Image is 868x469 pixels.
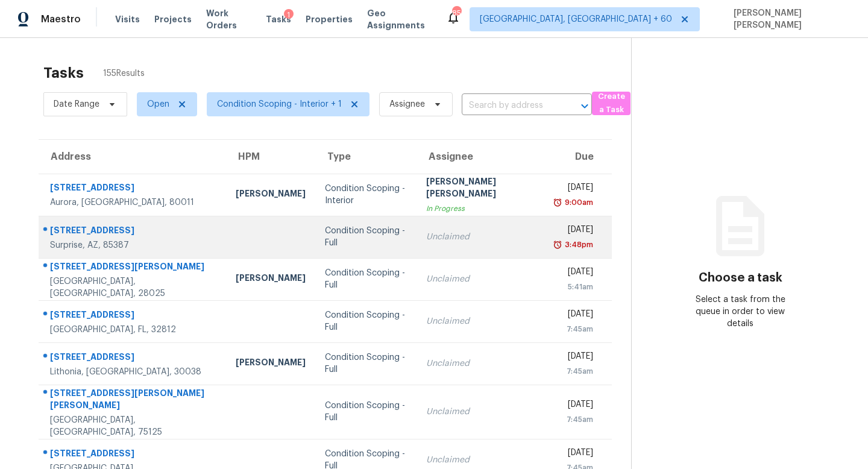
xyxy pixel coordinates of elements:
[417,140,548,174] th: Assignee
[306,13,353,25] span: Properties
[284,9,294,21] div: 1
[426,273,538,285] div: Unclaimed
[557,398,593,414] div: [DATE]
[557,350,593,365] div: [DATE]
[103,68,145,80] span: 155 Results
[236,272,306,287] div: [PERSON_NAME]
[699,272,782,284] h3: Choose a task
[547,140,612,174] th: Due
[41,13,81,25] span: Maestro
[154,13,192,25] span: Projects
[426,315,538,327] div: Unclaimed
[325,400,406,424] div: Condition Scoping - Full
[576,98,593,115] button: Open
[325,225,406,249] div: Condition Scoping - Full
[50,239,216,251] div: Surprise, AZ, 85387
[592,92,631,115] button: Create a Task
[50,324,216,336] div: [GEOGRAPHIC_DATA], FL, 32812
[50,224,216,239] div: [STREET_ADDRESS]
[325,267,406,291] div: Condition Scoping - Full
[325,183,406,207] div: Condition Scoping - Interior
[236,187,306,203] div: [PERSON_NAME]
[562,197,593,209] div: 9:00am
[557,281,593,293] div: 5:41am
[426,357,538,370] div: Unclaimed
[147,98,169,110] span: Open
[325,309,406,333] div: Condition Scoping - Full
[557,224,593,239] div: [DATE]
[462,96,558,115] input: Search by address
[226,140,315,174] th: HPM
[557,266,593,281] div: [DATE]
[367,7,432,31] span: Geo Assignments
[54,98,99,110] span: Date Range
[50,309,216,324] div: [STREET_ADDRESS]
[50,366,216,378] div: Lithonia, [GEOGRAPHIC_DATA], 30038
[50,181,216,197] div: [STREET_ADDRESS]
[426,454,538,466] div: Unclaimed
[426,406,538,418] div: Unclaimed
[562,239,593,251] div: 3:48pm
[236,356,306,371] div: [PERSON_NAME]
[557,308,593,323] div: [DATE]
[598,90,624,118] span: Create a Task
[50,197,216,209] div: Aurora, [GEOGRAPHIC_DATA], 80011
[426,175,538,203] div: [PERSON_NAME] [PERSON_NAME]
[50,447,216,462] div: [STREET_ADDRESS]
[315,140,416,174] th: Type
[389,98,425,110] span: Assignee
[325,351,406,376] div: Condition Scoping - Full
[553,197,562,209] img: Overdue Alarm Icon
[553,239,562,251] img: Overdue Alarm Icon
[480,13,672,25] span: [GEOGRAPHIC_DATA], [GEOGRAPHIC_DATA] + 60
[266,15,291,24] span: Tasks
[43,67,84,79] h2: Tasks
[50,260,216,275] div: [STREET_ADDRESS][PERSON_NAME]
[557,365,593,377] div: 7:45am
[452,7,461,19] div: 853
[50,351,216,366] div: [STREET_ADDRESS]
[39,140,226,174] th: Address
[686,294,794,330] div: Select a task from the queue in order to view details
[729,7,850,31] span: [PERSON_NAME] [PERSON_NAME]
[557,323,593,335] div: 7:45am
[206,7,251,31] span: Work Orders
[50,275,216,300] div: [GEOGRAPHIC_DATA], [GEOGRAPHIC_DATA], 28025
[426,231,538,243] div: Unclaimed
[557,447,593,462] div: [DATE]
[557,414,593,426] div: 7:45am
[50,414,216,438] div: [GEOGRAPHIC_DATA], [GEOGRAPHIC_DATA], 75125
[115,13,140,25] span: Visits
[557,181,593,197] div: [DATE]
[217,98,342,110] span: Condition Scoping - Interior + 1
[426,203,538,215] div: In Progress
[50,387,216,414] div: [STREET_ADDRESS][PERSON_NAME][PERSON_NAME]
